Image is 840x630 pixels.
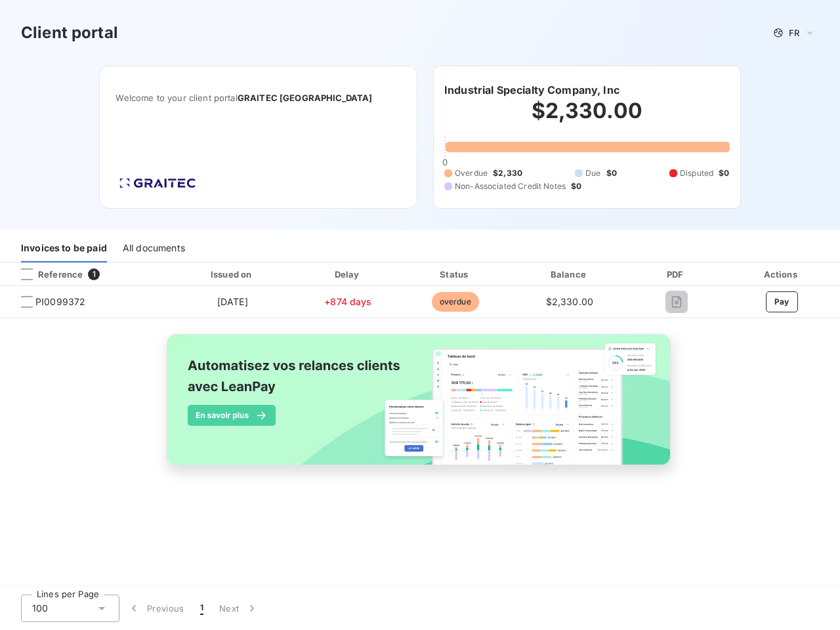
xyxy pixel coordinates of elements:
[571,180,581,192] span: $0
[211,595,266,622] button: Next
[546,296,593,307] span: $2,330.00
[632,268,721,281] div: PDF
[585,167,600,179] span: Due
[32,602,48,615] span: 100
[766,291,798,312] button: Pay
[155,326,685,488] img: banner
[513,268,626,281] div: Balance
[432,292,479,312] span: overdue
[719,167,729,179] span: $0
[606,167,617,179] span: $0
[455,180,566,192] span: Non-Associated Credit Notes
[21,235,107,262] div: Invoices to be paid
[115,93,401,103] span: Welcome to your client portal
[403,268,507,281] div: Status
[88,268,100,280] span: 1
[455,167,488,179] span: Overdue
[10,268,83,280] div: Reference
[172,268,293,281] div: Issued on
[238,93,373,103] span: GRAITEC [GEOGRAPHIC_DATA]
[726,268,837,281] div: Actions
[119,595,192,622] button: Previous
[200,602,203,615] span: 1
[493,167,522,179] span: $2,330
[35,295,85,308] span: PI0099372
[298,268,398,281] div: Delay
[680,167,713,179] span: Disputed
[324,296,371,307] span: +874 days
[21,21,118,45] h3: Client portal
[217,296,248,307] span: [DATE]
[442,157,448,167] span: 0
[192,595,211,622] button: 1
[115,174,199,192] img: Company logo
[123,235,185,262] div: All documents
[789,28,799,38] span: FR
[444,98,730,137] h2: $2,330.00
[444,82,619,98] h6: Industrial Specialty Company, Inc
